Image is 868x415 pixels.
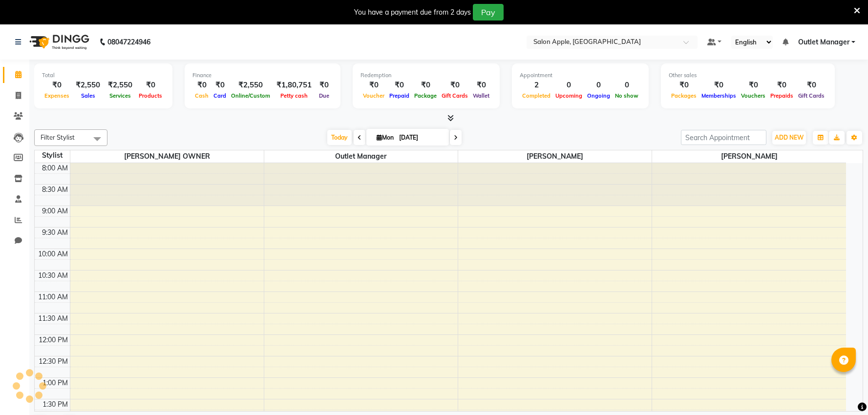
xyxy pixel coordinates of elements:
[107,28,150,56] b: 08047224946
[553,92,585,99] span: Upcoming
[412,92,439,99] span: Package
[669,71,827,80] div: Other sales
[613,80,641,91] div: 0
[681,130,766,145] input: Search Appointment
[470,80,492,91] div: ₹0
[41,399,70,410] div: 1:30 PM
[585,92,613,99] span: Ongoing
[41,133,75,141] span: Filter Stylist
[25,28,92,56] img: logo
[41,378,70,388] div: 1:00 PM
[70,150,264,163] span: [PERSON_NAME] OWNER
[278,92,310,99] span: Petty cash
[470,92,492,99] span: Wallet
[458,150,652,163] span: [PERSON_NAME]
[37,335,70,345] div: 12:00 PM
[796,80,827,91] div: ₹0
[585,80,613,91] div: 0
[669,80,699,91] div: ₹0
[192,80,211,91] div: ₹0
[40,185,70,195] div: 8:30 AM
[36,249,70,259] div: 10:00 AM
[42,92,72,99] span: Expenses
[37,356,70,367] div: 12:30 PM
[360,80,387,91] div: ₹0
[520,71,641,80] div: Appointment
[520,80,553,91] div: 2
[775,134,804,141] span: ADD NEW
[316,80,333,91] div: ₹0
[79,92,98,99] span: Sales
[42,80,72,91] div: ₹0
[211,92,229,99] span: Card
[192,92,211,99] span: Cash
[40,163,70,173] div: 8:00 AM
[699,80,739,91] div: ₹0
[772,131,806,145] button: ADD NEW
[136,92,165,99] span: Products
[520,92,553,99] span: Completed
[136,80,165,91] div: ₹0
[40,228,70,238] div: 9:30 AM
[273,80,316,91] div: ₹1,80,751
[798,37,849,47] span: Outlet Manager
[669,92,699,99] span: Packages
[768,80,796,91] div: ₹0
[439,80,470,91] div: ₹0
[107,92,133,99] span: Services
[317,92,332,99] span: Due
[699,92,739,99] span: Memberships
[412,80,439,91] div: ₹0
[739,80,768,91] div: ₹0
[652,150,846,163] span: [PERSON_NAME]
[360,71,492,80] div: Redemption
[739,92,768,99] span: Vouchers
[40,206,70,216] div: 9:00 AM
[36,292,70,302] div: 11:00 AM
[354,7,471,18] div: You have a payment due from 2 days
[72,80,104,91] div: ₹2,550
[374,134,396,141] span: Mon
[796,92,827,99] span: Gift Cards
[229,92,273,99] span: Online/Custom
[439,92,470,99] span: Gift Cards
[211,80,229,91] div: ₹0
[553,80,585,91] div: 0
[327,130,352,145] span: Today
[42,71,165,80] div: Total
[229,80,273,91] div: ₹2,550
[768,92,796,99] span: Prepaids
[35,150,70,161] div: Stylist
[104,80,136,91] div: ₹2,550
[192,71,333,80] div: Finance
[613,92,641,99] span: No show
[396,130,445,145] input: 2025-09-01
[360,92,387,99] span: Voucher
[473,4,504,21] button: Pay
[36,270,70,281] div: 10:30 AM
[387,92,412,99] span: Prepaid
[264,150,458,163] span: Outlet Manager
[36,313,70,324] div: 11:30 AM
[387,80,412,91] div: ₹0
